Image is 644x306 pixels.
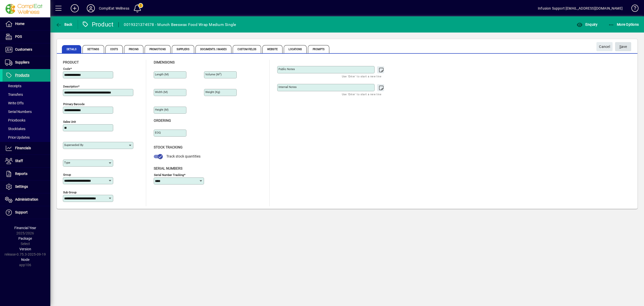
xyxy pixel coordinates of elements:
[284,45,307,53] span: Locations
[5,118,25,122] span: Pricebooks
[3,168,50,180] a: Reports
[64,143,83,147] mat-label: Superseded by
[342,91,381,97] mat-hint: Use 'Enter' to start a new line
[3,43,50,56] a: Customers
[83,4,99,13] button: Profile
[3,180,50,193] a: Settings
[5,93,23,97] span: Transfers
[3,133,50,142] a: Price Updates
[155,131,161,134] mat-label: EOQ
[15,197,38,201] span: Administration
[56,22,72,26] span: Back
[577,22,597,26] span: Enquiry
[15,210,28,214] span: Support
[15,146,31,150] span: Financials
[166,154,200,158] span: Track stock quantities
[63,60,79,64] span: Product
[3,206,50,219] a: Support
[219,72,221,75] sup: 3
[155,73,169,76] mat-label: Length (m)
[3,107,50,116] a: Serial Numbers
[105,45,123,53] span: Costs
[5,110,32,114] span: Serial Numbers
[3,193,50,206] a: Administration
[15,47,32,51] span: Customers
[154,173,184,176] mat-label: Serial Number tracking
[155,108,169,111] mat-label: Height (m)
[99,4,129,12] div: ComplEat Wellness
[3,90,50,99] a: Transfers
[14,226,36,230] span: Financial Year
[63,173,71,176] mat-label: Group
[15,35,22,39] span: POS
[308,45,329,53] span: Prompts
[63,67,70,71] mat-label: Code
[205,90,220,94] mat-label: Weight (Kg)
[154,118,171,123] span: Ordering
[64,161,70,164] mat-label: Type
[124,21,236,29] div: 0019321374578 - Munch Beeswax Food Wrap Medium Single
[619,45,621,49] span: S
[3,99,50,107] a: Write Offs
[3,155,50,167] a: Staff
[5,101,24,105] span: Write Offs
[63,85,78,88] mat-label: Description
[278,67,295,71] mat-label: Public Notes
[3,116,50,125] a: Pricebooks
[154,60,175,64] span: Dimensions
[15,185,28,189] span: Settings
[19,247,31,251] span: Version
[342,73,381,79] mat-hint: Use 'Enter' to start a new line
[599,43,610,51] span: Cancel
[21,258,29,262] span: Node
[5,127,25,131] span: Stocktakes
[18,236,32,240] span: Package
[15,172,27,176] span: Reports
[172,45,194,53] span: Suppliers
[608,22,639,26] span: More Options
[607,20,640,29] button: More Options
[62,45,81,53] span: Details
[124,45,143,53] span: Pricing
[628,1,638,17] a: Knowledge Base
[3,30,50,43] a: POS
[145,45,171,53] span: Promotions
[5,135,30,139] span: Price Updates
[596,42,613,51] button: Cancel
[15,73,29,77] span: Products
[3,125,50,133] a: Stocktakes
[5,84,21,88] span: Receipts
[63,191,76,194] mat-label: Sub group
[67,4,83,13] button: Add
[233,45,261,53] span: Custom Fields
[575,20,599,29] button: Enquiry
[154,145,183,149] span: Stock Tracking
[155,90,168,94] mat-label: Width (m)
[538,4,623,12] div: Infusion Support [EMAIL_ADDRESS][DOMAIN_NAME]
[63,120,76,124] mat-label: Sales unit
[278,85,297,89] mat-label: Internal Notes
[82,20,114,28] div: Product
[83,45,104,53] span: Settings
[3,18,50,30] a: Home
[615,42,631,51] button: Save
[15,159,23,163] span: Staff
[3,56,50,69] a: Suppliers
[54,20,74,29] button: Back
[262,45,283,53] span: Website
[154,166,182,170] span: Serial Numbers
[619,43,627,51] span: ave
[50,20,78,29] app-page-header-button: Back
[3,142,50,155] a: Financials
[205,73,222,76] mat-label: Volume (m )
[15,22,24,26] span: Home
[195,45,232,53] span: Documents / Images
[63,102,85,106] mat-label: Primary barcode
[15,60,29,64] span: Suppliers
[3,82,50,90] a: Receipts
